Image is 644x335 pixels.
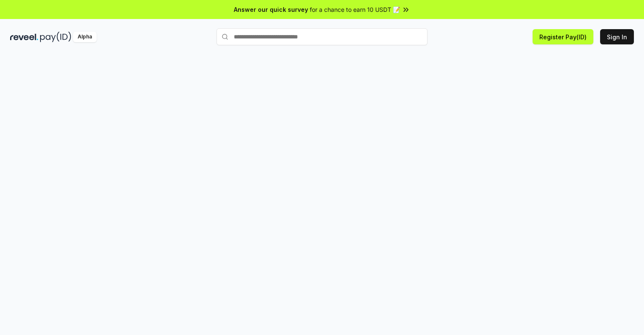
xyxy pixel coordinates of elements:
[533,29,593,44] button: Register Pay(ID)
[234,5,308,14] span: Answer our quick survey
[600,29,634,44] button: Sign In
[310,5,400,14] span: for a chance to earn 10 USDT 📝
[10,32,38,42] img: reveel_dark
[73,32,97,42] div: Alpha
[40,32,71,42] img: pay_id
